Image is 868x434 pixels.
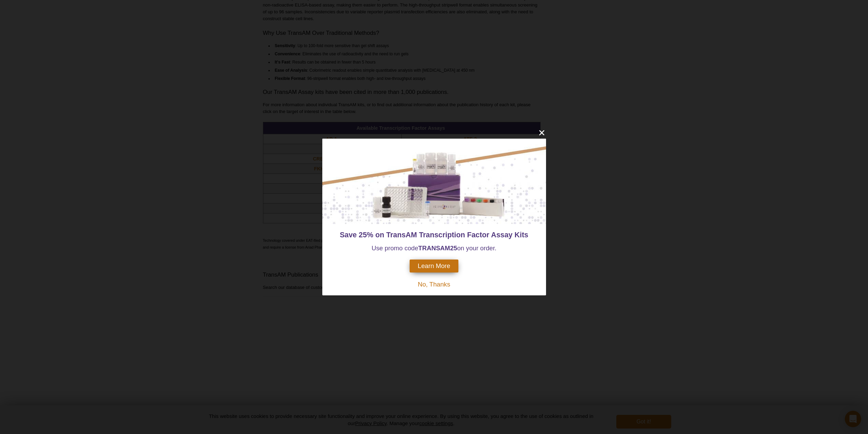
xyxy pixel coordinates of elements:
[418,281,450,288] span: No, Thanks
[340,231,528,239] span: Save 25% on TransAM Transcription Factor Assay Kits
[371,244,496,252] span: Use promo code on your order.
[418,262,450,270] span: Learn More
[418,244,450,252] strong: TRANSAM
[450,244,457,252] strong: 25
[538,128,546,137] button: close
